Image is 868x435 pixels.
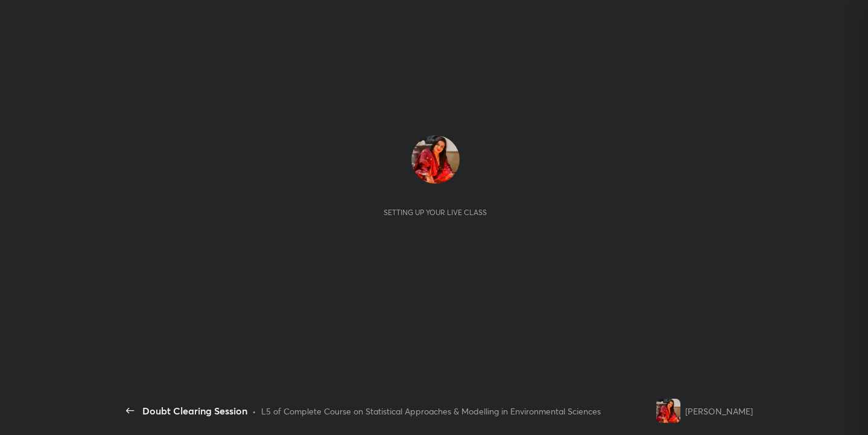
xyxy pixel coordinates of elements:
[656,399,680,423] img: e8264a57f34749feb2a1a1cab8da49a2.jpg
[384,208,487,217] div: Setting up your live class
[411,135,460,184] img: e8264a57f34749feb2a1a1cab8da49a2.jpg
[261,405,601,417] div: L5 of Complete Course on Statistical Approaches & Modelling in Environmental Sciences
[142,404,247,418] div: Doubt Clearing Session
[685,405,753,417] div: [PERSON_NAME]
[252,405,256,417] div: •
